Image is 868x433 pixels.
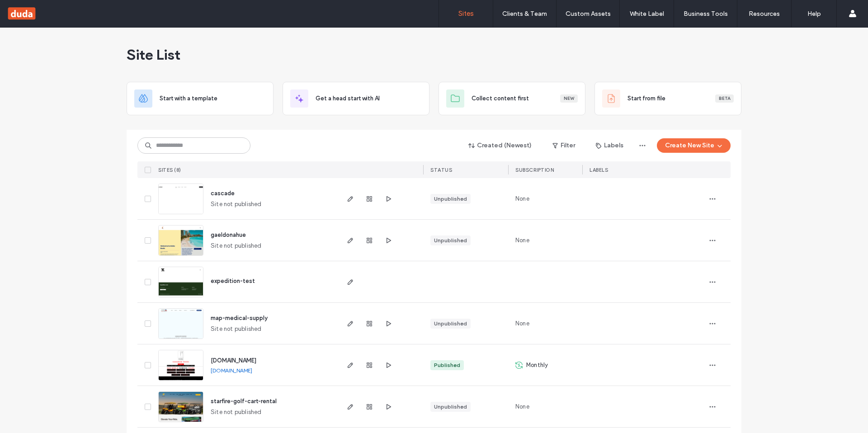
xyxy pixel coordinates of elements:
a: starfire-golf-cart-rental [211,398,277,405]
span: Start from file [627,94,665,103]
button: Labels [588,138,632,153]
button: Create New Site [657,138,731,153]
span: None [515,319,529,328]
label: Custom Assets [566,10,611,18]
div: Beta [715,94,734,103]
label: White Label [630,10,664,18]
div: Unpublished [434,195,467,203]
span: LABELS [590,167,608,173]
span: Site not published [211,325,262,334]
div: Start from fileBeta [594,82,741,115]
button: Created (Newest) [461,138,540,153]
label: Clients & Team [502,10,547,18]
span: SITES (8) [158,167,181,173]
label: Business Tools [684,10,728,18]
div: Published [434,361,460,369]
span: Site not published [211,408,262,417]
button: Filter [543,138,584,153]
span: Site List [127,46,180,64]
span: SUBSCRIPTION [515,167,554,173]
span: Collect content first [472,94,529,103]
a: cascade [211,190,235,197]
span: Monthly [526,361,548,370]
div: Start with a template [127,82,274,115]
span: Site not published [211,200,262,209]
a: [DOMAIN_NAME] [211,367,252,374]
span: Start with a template [160,94,217,103]
div: Get a head start with AI [283,82,429,115]
div: Unpublished [434,320,467,328]
label: Sites [458,9,474,18]
a: expedition-test [211,278,255,284]
div: Collect content firstNew [439,82,585,115]
a: gaeldonahue [211,231,246,238]
span: Site not published [211,241,262,250]
span: None [515,236,529,245]
span: STATUS [430,167,452,173]
div: Unpublished [434,236,467,245]
label: Help [807,10,821,18]
span: None [515,402,529,411]
span: Get a head start with AI [316,94,380,103]
label: Resources [749,10,780,18]
div: New [560,94,578,103]
div: Unpublished [434,403,467,411]
a: map-medical-supply [211,315,268,321]
a: [DOMAIN_NAME] [211,357,256,364]
span: None [515,194,529,203]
